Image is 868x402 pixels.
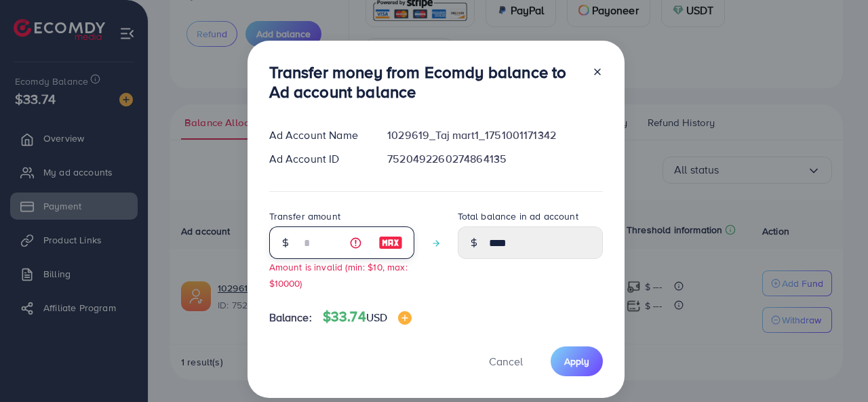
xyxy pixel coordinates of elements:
[258,151,377,167] div: Ad Account ID
[378,235,403,251] img: image
[472,346,540,376] button: Cancel
[376,127,613,143] div: 1029619_Taj mart1_1751001171342
[376,151,613,167] div: 7520492260274864135
[269,209,340,223] label: Transfer amount
[258,127,377,143] div: Ad Account Name
[269,260,408,289] small: Amount is invalid (min: $10, max: $10000)
[458,209,578,223] label: Total balance in ad account
[269,62,581,102] h3: Transfer money from Ecomdy balance to Ad account balance
[551,346,603,376] button: Apply
[269,310,312,325] span: Balance:
[489,354,523,369] span: Cancel
[366,310,387,325] span: USD
[323,308,412,325] h4: $33.74
[810,341,858,392] iframe: Chat
[398,311,412,325] img: image
[564,355,589,368] span: Apply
